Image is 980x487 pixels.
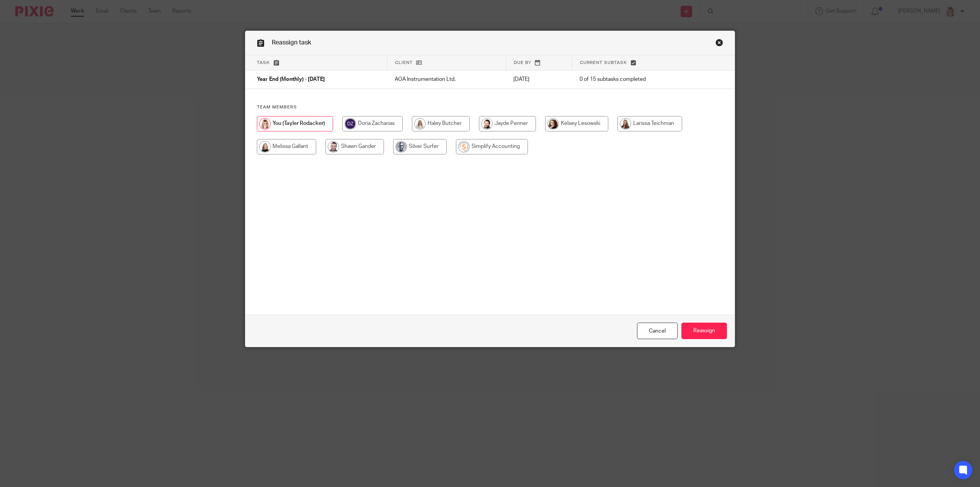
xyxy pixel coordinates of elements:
span: Client [395,61,413,65]
span: Due by [514,61,531,65]
a: Close this dialog window [637,323,678,339]
span: Current subtask [580,61,627,65]
p: [DATE] [513,75,564,83]
span: Year End (Monthly) - [DATE] [257,77,325,82]
h4: Team members [257,104,723,110]
td: 0 of 15 subtasks completed [572,71,699,89]
span: Reassign task [272,39,311,46]
span: Task [257,61,270,65]
a: Close this dialog window [715,39,723,49]
p: AOA Instrumentation Ltd. [395,75,498,83]
input: Reassign [681,323,727,339]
